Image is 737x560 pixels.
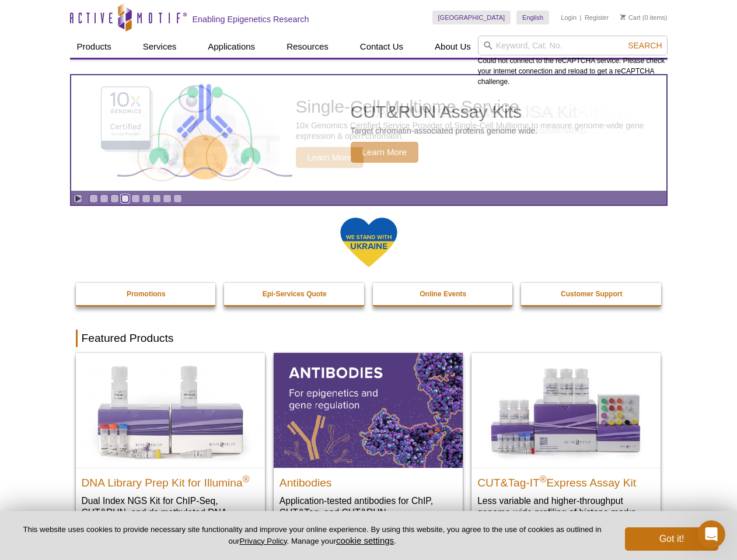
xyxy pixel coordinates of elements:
a: Contact Us [353,36,410,58]
a: Toggle autoplay [74,194,82,203]
h2: Enabling Epigenetics Research [193,14,309,24]
a: [GEOGRAPHIC_DATA] [432,10,511,24]
p: This website uses cookies to provide necessary site functionality and improve your online experie... [19,524,606,547]
a: Products [70,36,118,58]
a: CUT&Tag-IT® Express Assay Kit CUT&Tag-IT®Express Assay Kit Less variable and higher-throughput ge... [471,353,661,530]
img: DNA Library Prep Kit for Illumina [76,353,265,467]
a: Go to slide 2 [100,194,109,203]
a: Resources [280,36,336,58]
img: All Antibodies [274,353,463,467]
h2: Antibodies [280,471,457,489]
li: | [580,10,582,24]
a: Login [561,13,577,22]
a: Go to slide 3 [110,194,119,203]
button: Got it! [625,527,718,551]
button: Search [624,40,665,51]
strong: Promotions [127,290,166,298]
a: Go to slide 5 [131,194,140,203]
a: Promotions [76,283,217,305]
a: Applications [201,36,262,58]
sup: ® [540,474,547,484]
a: Go to slide 9 [173,194,182,203]
a: Register [585,13,609,22]
a: Online Events [373,283,514,305]
a: Privacy Policy [239,537,287,545]
a: Go to slide 8 [163,194,172,203]
a: Go to slide 6 [142,194,151,203]
h2: CUT&RUN Assay Kits [351,103,538,121]
iframe: Intercom live chat [697,520,725,548]
strong: Online Events [420,290,466,298]
span: Learn More [351,142,419,163]
sup: ® [243,474,250,484]
p: Target chromatin-associated proteins genome wide. [351,125,538,136]
p: Dual Index NGS Kit for ChIP-Seq, CUT&RUN, and ds methylated DNA assays. [82,495,259,530]
strong: Customer Support [561,290,622,298]
h2: CUT&Tag-IT Express Assay Kit [477,471,655,489]
img: Your Cart [620,14,626,20]
input: Keyword, Cat. No. [478,36,668,55]
p: Application-tested antibodies for ChIP, CUT&Tag, and CUT&RUN. [280,495,457,519]
a: Cart [620,13,641,22]
h2: DNA Library Prep Kit for Illumina [82,471,259,489]
a: Customer Support [521,283,662,305]
a: Go to slide 7 [152,194,161,203]
a: English [516,10,549,24]
a: Services [136,36,184,58]
article: CUT&RUN Assay Kits [71,75,666,191]
button: cookie settings [336,535,394,545]
a: Go to slide 1 [89,194,98,203]
a: About Us [428,36,478,58]
a: All Antibodies Antibodies Application-tested antibodies for ChIP, CUT&Tag, and CUT&RUN. [274,353,463,530]
p: Less variable and higher-throughput genome-wide profiling of histone marks​. [477,495,655,519]
h2: Featured Products [76,330,662,347]
span: Search [628,41,662,50]
img: We Stand With Ukraine [340,216,398,268]
a: Epi-Services Quote [224,283,365,305]
a: Go to slide 4 [121,194,130,203]
img: CUT&Tag-IT® Express Assay Kit [471,353,661,467]
img: CUT&RUN Assay Kits [117,80,292,187]
div: Could not connect to the reCAPTCHA service. Please check your internet connection and reload to g... [478,36,668,87]
a: DNA Library Prep Kit for Illumina DNA Library Prep Kit for Illumina® Dual Index NGS Kit for ChIP-... [76,353,265,541]
strong: Epi-Services Quote [263,290,327,298]
li: (0 items) [620,10,668,24]
a: CUT&RUN Assay Kits CUT&RUN Assay Kits Target chromatin-associated proteins genome wide. Learn More [71,75,666,191]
